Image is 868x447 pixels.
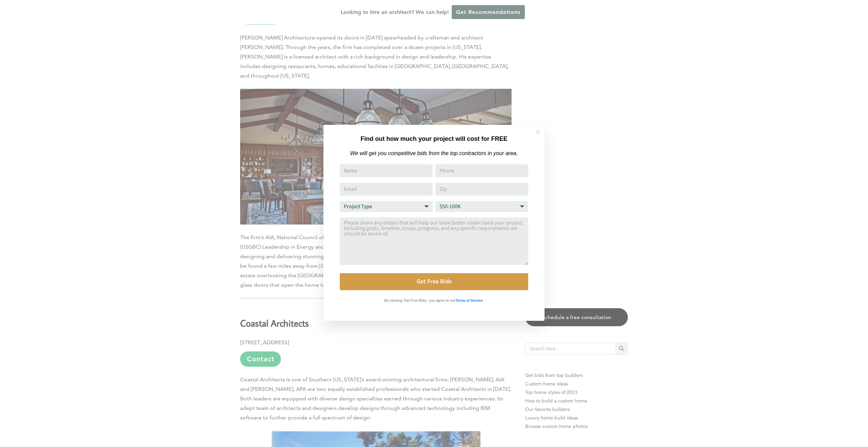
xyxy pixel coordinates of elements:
strong: Find out how much your project will cost for FREE [361,135,507,142]
input: Phone [435,164,528,177]
strong: By clicking 'Get Free Bids,' you agree to our [384,299,455,302]
button: Close [526,120,550,144]
textarea: Comment or Message [340,217,528,265]
input: Email Address [340,183,433,196]
button: Get Free Bids [340,273,528,290]
input: Zip [435,183,528,196]
a: Terms of Service [455,297,483,303]
select: Budget Range [435,201,528,212]
select: Project Type [340,201,433,212]
em: We will get you competitive bids from the top contractors in your area. [350,150,518,156]
strong: Terms of Service [455,299,483,302]
iframe: Drift Widget Chat Controller [737,398,860,439]
strong: . [483,299,484,302]
input: Name [340,164,433,177]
